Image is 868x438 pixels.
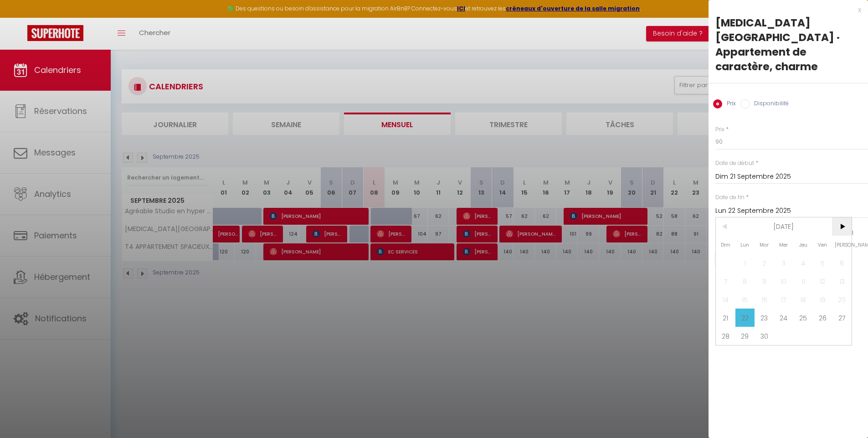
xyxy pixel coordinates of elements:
span: Mar [755,236,774,254]
span: Dim [716,236,735,254]
span: 5 [813,254,832,272]
span: 27 [832,309,852,327]
div: x [709,5,861,15]
span: 25 [793,309,813,327]
span: 24 [774,309,794,327]
span: 22 [735,309,755,327]
button: Ouvrir le widget de chat LiveChat [7,4,35,31]
span: Mer [774,236,794,254]
span: 1 [735,254,755,272]
label: Prix [715,125,724,134]
span: 20 [832,290,852,309]
span: 9 [755,272,774,290]
label: Date de fin [715,193,745,202]
span: 28 [716,327,735,345]
span: 17 [774,290,794,309]
label: Date de début [715,159,754,168]
span: Lun [735,236,755,254]
span: 12 [813,272,832,290]
span: 21 [716,309,735,327]
span: 19 [813,290,832,309]
span: Jeu [793,236,813,254]
span: 6 [832,254,852,272]
span: 30 [755,327,774,345]
span: 8 [735,272,755,290]
span: 16 [755,290,774,309]
span: 15 [735,290,755,309]
span: 2 [755,254,774,272]
span: 29 [735,327,755,345]
label: Disponibilité [750,99,789,109]
span: [PERSON_NAME] [832,236,852,254]
span: 14 [716,290,735,309]
span: 3 [774,254,794,272]
span: 26 [813,309,832,327]
div: [MEDICAL_DATA][GEOGRAPHIC_DATA] · Appartement de caractère, charme [715,15,861,74]
span: 23 [755,309,774,327]
span: Ven [813,236,832,254]
span: < [716,217,735,236]
span: 13 [832,272,852,290]
span: 7 [716,272,735,290]
span: [DATE] [735,217,832,236]
label: Prix [722,99,736,109]
span: 18 [793,290,813,309]
span: 10 [774,272,794,290]
span: 4 [793,254,813,272]
span: 11 [793,272,813,290]
span: > [832,217,852,236]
